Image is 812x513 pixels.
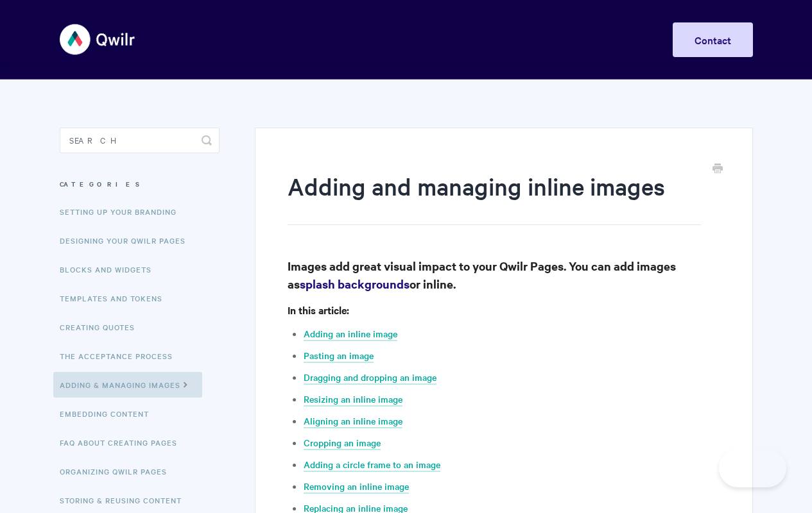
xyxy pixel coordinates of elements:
a: Organizing Qwilr Pages [60,458,177,484]
a: Adding & Managing Images [53,372,202,398]
a: Setting up your Branding [60,199,186,224]
a: Embedding Content [60,401,159,426]
h3: Categories [60,172,220,196]
a: Resizing an inline image [304,392,402,407]
a: Templates and Tokens [60,285,172,311]
a: Cropping an image [304,436,381,450]
a: Pasting an image [304,349,374,363]
a: Blocks and Widgets [60,256,161,282]
img: Qwilr Help Center [60,15,136,63]
h1: Adding and managing inline images [288,170,700,225]
a: Adding a circle frame to an image [304,458,440,472]
a: Adding an inline image [304,327,397,341]
strong: In this article: [288,303,349,317]
a: The Acceptance Process [60,343,182,369]
a: Removing an inline image [304,480,409,494]
a: Dragging and dropping an image [304,371,436,385]
a: Designing Your Qwilr Pages [60,228,195,253]
a: Contact [673,22,753,57]
input: Search [60,128,220,153]
iframe: Toggle Customer Support [719,449,786,487]
a: Storing & Reusing Content [60,487,191,513]
h3: Images add great visual impact to your Qwilr Pages. You can add images as or inline. [288,257,720,293]
a: splash backgrounds [300,276,410,292]
a: Creating Quotes [60,314,144,340]
a: Aligning an inline image [304,414,402,428]
a: FAQ About Creating Pages [60,430,187,455]
a: Print this Article [713,162,723,176]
